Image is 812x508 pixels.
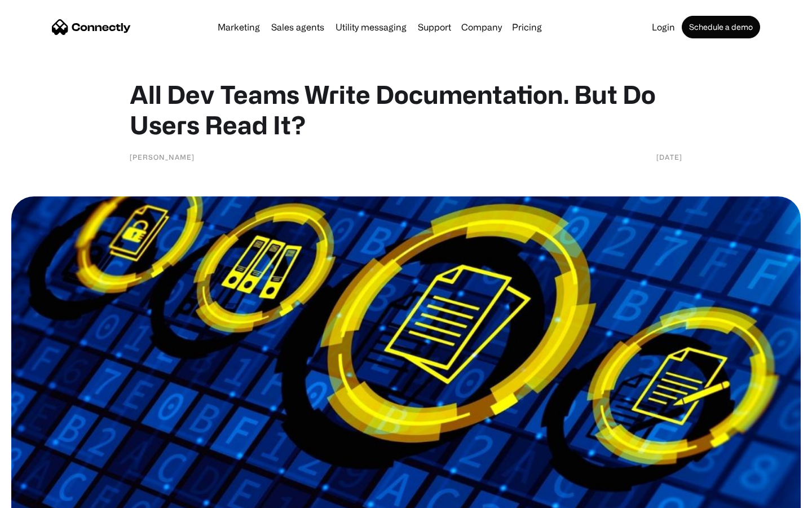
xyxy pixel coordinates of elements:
[267,23,329,32] a: Sales agents
[130,151,195,163] div: [PERSON_NAME]
[413,23,456,32] a: Support
[507,23,546,32] a: Pricing
[213,23,264,32] a: Marketing
[461,19,502,35] div: Company
[23,488,68,504] ul: Language list
[11,488,68,504] aside: Language selected: English
[130,79,682,140] h1: All Dev Teams Write Documentation. But Do Users Read It?
[331,23,411,32] a: Utility messaging
[682,16,760,38] a: Schedule a demo
[52,19,131,36] a: home
[647,23,679,32] a: Login
[458,19,505,35] div: Company
[656,151,682,163] div: [DATE]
